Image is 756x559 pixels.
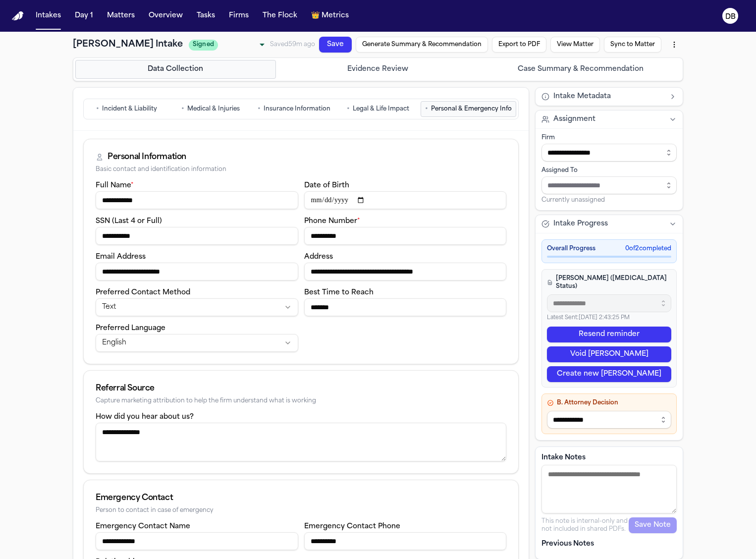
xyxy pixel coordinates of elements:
[304,182,349,189] label: Date of Birth
[96,253,146,261] label: Email Address
[96,532,298,550] input: Emergency contact name
[96,397,506,405] div: Capture marketing attribution to help the firm understand what is working
[304,289,374,296] label: Best Time to Reach
[541,176,677,194] input: Assign to staff member
[181,104,184,114] span: •
[189,38,268,52] div: Update intake status
[541,167,677,174] div: Assigned To
[322,11,349,21] span: Metrics
[604,37,661,53] button: Sync to Matter
[96,166,506,173] div: Basic contact and identification information
[96,191,298,209] input: Full name
[270,42,315,48] span: Saved 59m ago
[96,263,298,280] input: Email address
[347,104,350,114] span: •
[536,88,683,106] button: Intake Metadata
[304,263,507,280] input: Address
[541,465,677,513] textarea: Intake notes
[102,105,157,113] span: Incident & Liability
[553,114,595,124] span: Assignment
[665,36,683,54] button: More actions
[547,327,671,342] button: Resend reminder
[541,453,677,463] label: Intake Notes
[96,325,165,332] label: Preferred Language
[75,60,681,79] nav: Intake steps
[553,92,611,102] span: Intake Metadata
[96,289,190,296] label: Preferred Contact Method
[96,227,298,245] input: SSN
[541,134,677,142] div: Firm
[96,383,506,394] div: Referral Source
[547,366,671,382] button: Create new [PERSON_NAME]
[96,492,506,504] div: Emergency Contact
[541,144,677,162] input: Select firm
[304,253,333,261] label: Address
[304,298,507,316] input: Best time to reach
[278,60,479,79] button: Go to Evidence Review step
[108,151,186,163] div: Personal Information
[536,215,683,233] button: Intake Progress
[96,104,99,114] span: •
[356,37,488,53] button: Generate Summary & Recommendation
[264,105,330,113] span: Insurance Information
[547,346,671,362] button: Void [PERSON_NAME]
[550,37,600,53] button: View Matter
[73,38,183,52] h1: [PERSON_NAME] Intake
[319,37,352,53] button: Save
[258,104,261,114] span: •
[547,314,671,323] p: Latest Sent: [DATE] 2:43:25 PM
[259,7,301,25] button: The Flock
[625,245,671,253] span: 0 of 2 completed
[541,196,605,204] span: Currently unassigned
[353,105,409,113] span: Legal & Life Impact
[553,219,608,229] span: Intake Progress
[547,399,671,407] h4: B. Attorney Decision
[103,7,139,25] button: Matters
[225,7,253,25] button: Firms
[541,539,677,549] p: Previous Notes
[311,11,320,21] span: crown
[337,101,419,117] button: Go to Legal & Life Impact
[145,7,187,25] button: Overview
[536,111,683,128] button: Assignment
[547,245,595,253] span: Overall Progress
[304,218,360,225] label: Phone Number
[304,227,507,245] input: Phone number
[169,101,251,117] button: Go to Medical & Injuries
[304,191,507,209] input: Date of birth
[547,275,671,290] h4: [PERSON_NAME] ([MEDICAL_DATA] Status)
[541,517,629,533] p: This note is internal-only and not included in shared PDFs.
[193,7,219,25] button: Tasks
[431,105,512,113] span: Personal & Emergency Info
[421,101,516,117] button: Go to Personal & Emergency Info
[187,105,240,113] span: Medical & Injuries
[304,532,507,550] input: Emergency contact phone
[96,523,190,530] label: Emergency Contact Name
[480,60,681,79] button: Go to Case Summary & Recommendation step
[725,13,736,20] text: DB
[304,523,400,530] label: Emergency Contact Phone
[189,40,218,51] span: Signed
[12,11,24,21] img: Finch Logo
[75,60,276,79] button: Go to Data Collection step
[96,413,194,421] label: How did you hear about us?
[96,182,134,189] label: Full Name
[307,7,353,25] button: crownMetrics
[86,101,167,117] button: Go to Incident & Liability
[425,104,428,114] span: •
[32,7,65,25] button: Intakes
[492,37,546,53] button: Export to PDF
[96,507,506,514] div: Person to contact in case of emergency
[12,11,24,21] a: Home
[71,7,97,25] button: Day 1
[253,101,335,117] button: Go to Insurance Information
[96,218,162,225] label: SSN (Last 4 or Full)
